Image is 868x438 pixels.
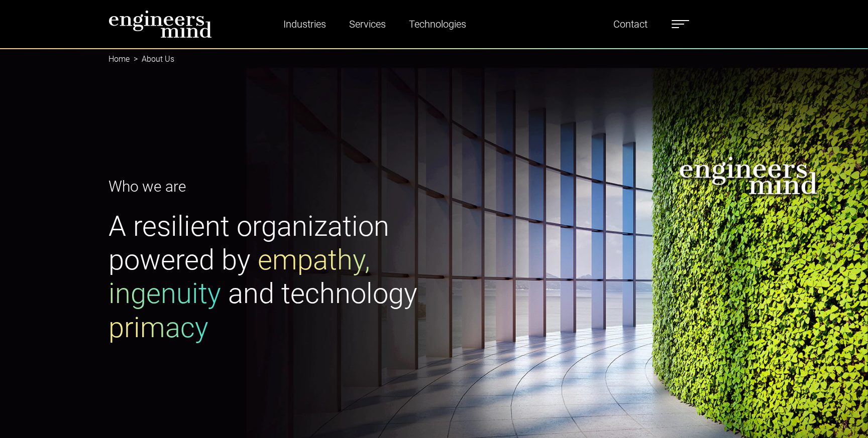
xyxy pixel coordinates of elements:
[279,13,330,36] a: Industries
[405,13,470,36] a: Technologies
[609,13,652,36] a: Contact
[108,175,428,198] p: Who we are
[108,210,428,345] h1: A resilient organization powered by and technology
[108,54,130,64] a: Home
[130,53,174,65] li: About Us
[108,48,759,70] nav: breadcrumb
[108,311,208,344] span: primacy
[108,10,212,38] img: logo
[345,13,390,36] a: Services
[108,243,370,310] span: empathy, ingenuity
